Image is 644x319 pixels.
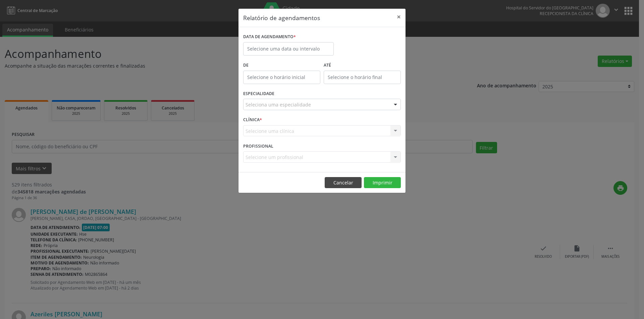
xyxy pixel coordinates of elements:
label: DATA DE AGENDAMENTO [243,32,296,42]
input: Selecione o horário final [324,71,401,84]
label: ESPECIALIDADE [243,89,274,99]
input: Selecione o horário inicial [243,71,320,84]
button: Imprimir [364,177,401,188]
span: Seleciona uma especialidade [246,101,311,108]
label: PROFISSIONAL [243,141,273,151]
label: CLÍNICA [243,115,262,125]
button: Close [392,9,406,25]
label: De [243,60,320,71]
input: Selecione uma data ou intervalo [243,42,334,56]
h5: Relatório de agendamentos [243,13,320,22]
button: Cancelar [325,177,362,188]
label: ATÉ [324,60,401,71]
